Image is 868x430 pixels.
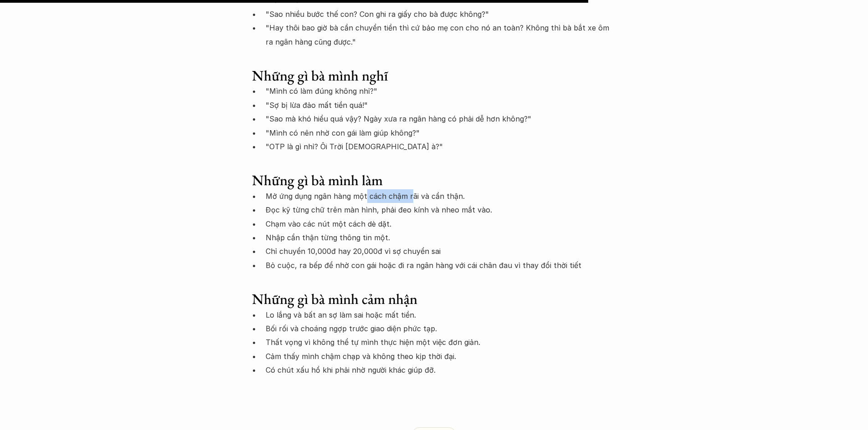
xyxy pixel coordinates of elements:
[266,335,616,349] p: Thất vọng vì không thể tự mình thực hiện một việc đơn giản.
[266,217,616,231] p: Chạm vào các nút một cách dè dặt.
[266,98,616,112] p: "Sợ bị lừa đảo mất tiền quá!"
[266,140,616,153] p: "OTP là gì nhỉ? Ôi Trời [DEMOGRAPHIC_DATA] à?"
[252,172,616,189] h3: Những gì bà mình làm
[252,290,616,308] h3: Những gì bà mình cảm nhận
[266,84,616,98] p: "Mình có làm đúng không nhỉ?"
[266,244,616,258] p: Chỉ chuyển 10,000đ hay 20,000đ vì sợ chuyển sai
[266,349,616,363] p: Cảm thấy mình chậm chạp và không theo kịp thời đại.
[266,322,616,335] p: Bối rối và choáng ngợp trước giao diện phức tạp.
[266,7,616,21] p: "Sao nhiều bước thế con? Con ghi ra giấy cho bà được không?"
[266,258,616,272] p: Bỏ cuộc, ra bếp để nhờ con gái hoặc đi ra ngân hàng với cái chân đau vì thay đổi thời tiết
[266,308,616,322] p: Lo lắng và bất an sợ làm sai hoặc mất tiền.
[266,363,616,377] p: Có chút xấu hổ khi phải nhờ người khác giúp đỡ.
[266,203,616,217] p: Đọc kỹ từng chữ trên màn hình, phải đeo kính và nheo mắt vào.
[252,67,616,84] h3: Những gì bà mình nghĩ
[266,112,616,126] p: "Sao mà khó hiểu quá vậy? Ngày xưa ra ngân hàng có phải dễ hơn không?"
[266,231,616,244] p: Nhập cẩn thận từng thông tin một.
[266,21,616,49] p: "Hay thôi bao giờ bà cần chuyển tiền thì cứ bảo mẹ con cho nó an toàn? Không thì bà bắt xe ôm ra ...
[266,126,616,140] p: "Mình có nên nhờ con gái làm giúp không?"
[266,189,616,203] p: Mở ứng dụng ngân hàng một cách chậm rãi và cẩn thận.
